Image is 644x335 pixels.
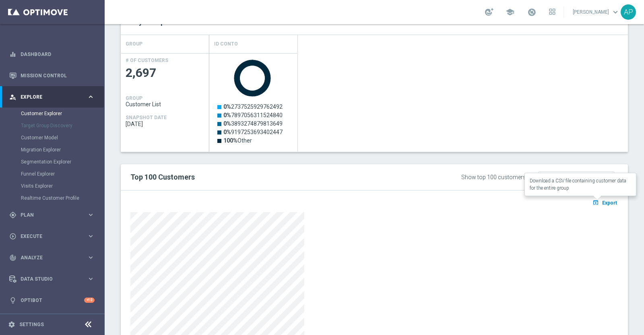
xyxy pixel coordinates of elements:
div: Funnel Explorer [21,168,104,180]
div: Dashboard [9,43,95,65]
div: +10 [84,298,95,303]
button: track_changes Analyze keyboard_arrow_right [9,254,95,261]
span: Data Studio [21,277,87,281]
div: Press SPACE to select this row. [209,53,298,152]
div: Plan [9,211,87,219]
button: Mission Control [9,72,95,79]
div: Data Studio [9,275,87,283]
text: 3893274879813649 [223,120,283,127]
i: gps_fixed [9,211,17,219]
h4: Id Conto [214,37,238,51]
span: Export [602,200,617,206]
tspan: 0% [223,103,231,110]
h2: Top 100 Customers [130,172,410,182]
div: Show top 100 customers by [461,174,533,181]
div: Mission Control [9,65,95,86]
button: Data Studio keyboard_arrow_right [9,276,95,282]
button: person_search Explore keyboard_arrow_right [9,94,95,100]
a: Funnel Explorer [21,171,84,177]
span: 2025-09-30 [126,121,204,127]
text: Other [223,137,252,144]
h4: GROUP [126,37,142,51]
button: play_circle_outline Execute keyboard_arrow_right [9,233,95,240]
span: school [506,8,514,17]
a: Customer Model [21,134,84,141]
div: Execute [9,233,87,240]
div: Customer Explorer [21,108,104,120]
i: keyboard_arrow_right [87,254,95,261]
button: gps_fixed Plan keyboard_arrow_right [9,212,95,218]
div: Migration Explorer [21,144,104,156]
tspan: 0% [223,129,231,135]
text: 7897056311524840 [223,112,283,118]
a: Migration Explorer [21,147,84,153]
button: lightbulb Optibot +10 [9,297,95,304]
i: person_search [9,93,17,101]
a: Settings [19,322,44,327]
i: equalizer [9,51,17,58]
h4: # OF CUSTOMERS [126,58,168,63]
div: Customer Model [21,132,104,144]
span: 2,697 [126,65,204,81]
text: 9197253693402447 [223,129,283,135]
span: Plan [21,213,87,217]
span: Execute [21,234,87,239]
div: Analyze [9,254,87,261]
div: Target Group Discovery [21,120,104,132]
i: play_circle_outline [9,233,17,240]
div: Segmentation Explorer [21,156,104,168]
div: Explore [9,93,87,101]
button: open_in_browser Export [591,197,618,208]
a: Segmentation Explorer [21,159,84,165]
a: [PERSON_NAME]keyboard_arrow_down [572,6,621,18]
div: AP [621,4,636,20]
i: keyboard_arrow_right [87,211,95,219]
div: Visits Explorer [21,180,104,192]
span: Analyze [21,255,87,260]
div: Press SPACE to select this row. [121,53,209,152]
tspan: 0% [223,120,231,127]
i: settings [8,321,15,328]
i: keyboard_arrow_right [87,232,95,240]
i: open_in_browser [592,199,601,206]
a: Mission Control [21,65,95,86]
span: keyboard_arrow_down [611,8,620,17]
text: 2737525929762492 [223,103,283,110]
a: Realtime Customer Profile [21,195,84,201]
span: Explore [21,95,87,99]
h4: SNAPSHOT DATE [126,115,167,120]
a: Visits Explorer [21,183,84,189]
h4: GROUP [126,95,142,101]
a: Dashboard [21,43,95,65]
i: keyboard_arrow_right [87,275,95,283]
i: keyboard_arrow_right [87,93,95,101]
a: Optibot [21,290,84,311]
button: equalizer Dashboard [9,51,95,58]
div: Optibot [9,290,95,311]
i: lightbulb [9,297,17,304]
tspan: 0% [223,112,231,118]
tspan: 100% [223,137,237,144]
div: Realtime Customer Profile [21,192,104,204]
i: track_changes [9,254,17,261]
span: Customer List [126,101,204,108]
a: Customer Explorer [21,110,84,117]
